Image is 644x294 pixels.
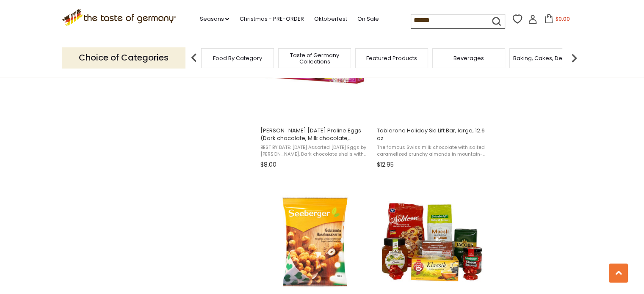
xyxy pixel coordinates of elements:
[377,160,394,169] span: $12.95
[555,15,569,22] span: $0.00
[260,127,370,142] span: [PERSON_NAME] [DATE] Praline Eggs (Dark chocolate, Milk chocolate, Cream) in Gift Pack 3.5 oz - DEAL
[539,14,575,27] button: $0.00
[199,14,229,24] a: Seasons
[377,144,486,157] span: The famous Swiss milk chocolate with salted caramelized crunchy almonds in mountain-shaped pieces...
[453,55,484,61] a: Beverages
[185,49,202,66] img: previous arrow
[260,160,276,169] span: $8.00
[513,55,579,61] a: Baking, Cakes, Desserts
[357,14,379,24] a: On Sale
[239,14,304,24] a: Christmas - PRE-ORDER
[366,55,417,61] a: Featured Products
[314,14,347,24] a: Oktoberfest
[62,47,185,68] p: Choice of Categories
[213,55,262,61] a: Food By Category
[566,49,583,66] img: next arrow
[260,144,370,157] span: BEST BY DATE: [DATE] Assorted [DATE] Eggs by [PERSON_NAME]. Dark chocolate shells with dark choco...
[281,52,348,65] a: Taste of Germany Collections
[377,127,486,142] span: Toblerone Holiday Ski Lift Bar, large, 12.6 oz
